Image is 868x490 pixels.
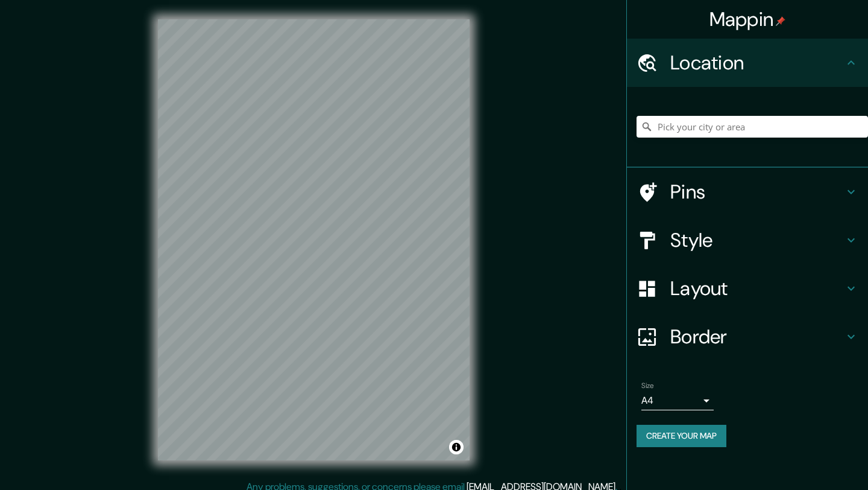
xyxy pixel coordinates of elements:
[627,39,868,87] div: Location
[637,425,726,447] button: Create your map
[158,19,470,460] canvas: Map
[627,216,868,264] div: Style
[637,116,868,138] input: Pick your city or area
[776,16,785,26] img: pin-icon.png
[670,228,844,252] h4: Style
[449,440,464,454] button: Toggle attribution
[627,168,868,216] div: Pins
[627,313,868,361] div: Border
[761,443,855,477] iframe: Help widget launcher
[709,7,786,31] h4: Mappin
[641,381,654,391] label: Size
[670,180,844,204] h4: Pins
[627,264,868,313] div: Layout
[670,325,844,349] h4: Border
[670,276,844,301] h4: Layout
[670,51,844,75] h4: Location
[641,391,714,410] div: A4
